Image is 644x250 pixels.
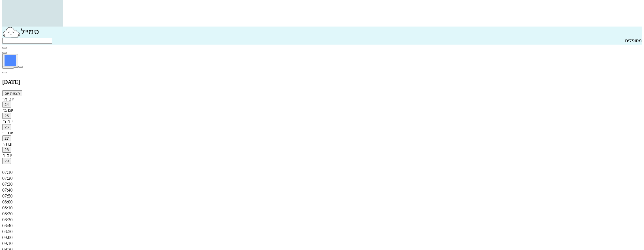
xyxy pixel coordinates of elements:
div: יום ג׳ [2,119,514,124]
button: 27 [2,135,11,141]
div: 07:20 [2,176,16,181]
div: יום ד׳ [2,130,514,135]
span: 25 [5,114,9,118]
div: יום א׳ [2,96,514,102]
div: 08:10 [2,205,16,210]
div: 07:40 [2,188,16,193]
div: 08:40 [2,223,16,228]
div: יום ו׳ [2,153,514,158]
div: 09:00 [2,235,16,240]
span: 27 [5,136,9,141]
div: 07:10 [2,170,16,175]
div: 09:10 [2,241,16,246]
div: 08:20 [2,211,16,216]
div: סמייל [2,27,642,38]
button: 26 [2,124,11,130]
button: תצוגת יום [2,90,22,96]
button: 25 [2,113,11,119]
span: 26 [5,125,9,129]
span: 28 [5,148,9,152]
div: 07:50 [2,194,16,199]
div: 08:00 [2,199,16,205]
button: 28 [2,147,11,153]
label: מטופלים [625,38,642,43]
div: יום ב׳ [2,108,514,113]
img: SmileCloud logo [2,27,21,38]
span: 24 [5,102,9,107]
button: 29 [2,158,11,164]
div: 08:30 [2,217,16,222]
span: 29 [5,159,9,163]
h3: [DATE] [2,79,515,85]
span: תצוגת יום [5,91,20,95]
div: 07:30 [2,182,16,187]
button: 24 [2,102,11,108]
div: 08:50 [2,229,16,234]
div: יום ה׳ [2,141,514,147]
